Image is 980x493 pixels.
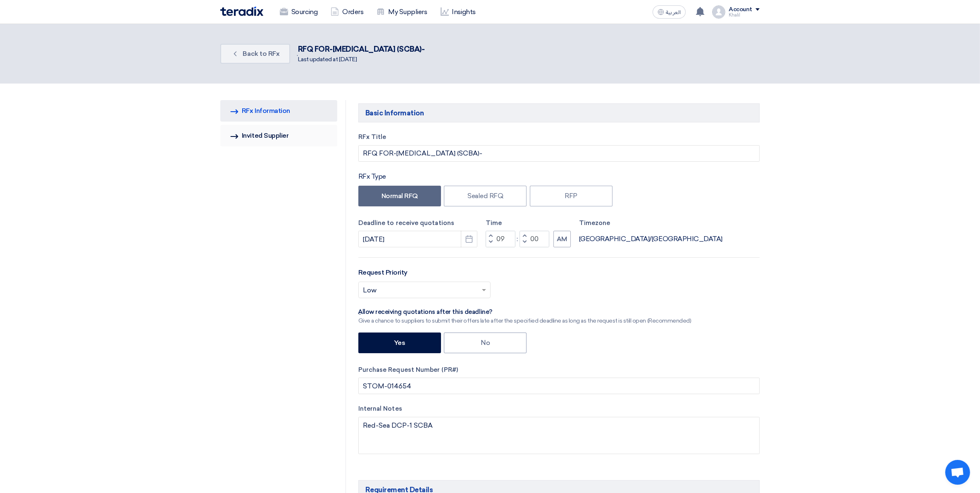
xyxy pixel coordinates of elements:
div: Last updated at [DATE] [298,55,425,64]
input: Add your internal PR# ex. (1234, 3444, 4344)(Optional) [358,378,760,394]
a: My Suppliers [370,3,434,21]
div: Give a chance to suppliers to submit their offers late after the specified deadline as long as th... [358,316,691,325]
div: Khalil [729,13,760,17]
label: Purchase Request Number (PR#) [358,365,760,375]
input: e.g. New ERP System, Server Visualization Project... [358,145,760,162]
div: ِAllow receiving quotations after this deadline? [358,308,691,316]
a: Back to RFx [220,44,290,64]
input: yyyy-mm-dd [358,231,477,247]
label: Normal RFQ [358,186,441,206]
a: RFx Information [220,100,337,122]
a: Sourcing [273,3,324,21]
label: Request Priority [358,268,408,278]
div: Account [729,6,752,13]
img: profile_test.png [712,5,725,19]
label: Timezone [579,218,722,228]
div: : [515,234,520,244]
img: Teradix logo [220,7,263,16]
a: Invited Supplier [220,125,337,146]
label: Internal Notes [358,404,760,414]
a: Insights [434,3,482,21]
label: No [444,333,527,353]
button: العربية [653,5,686,19]
label: RFP [530,186,613,206]
div: RFx Type [358,172,760,182]
button: AM [553,231,571,247]
span: Back to RFx [243,50,280,57]
label: Yes [358,333,441,353]
h5: Basic Information [358,103,760,122]
label: Deadline to receive quotations [358,218,477,228]
input: Hours [486,231,515,247]
div: . [220,41,760,67]
input: Minutes [520,231,549,247]
label: Time [486,218,571,228]
a: Open chat [945,460,970,485]
div: [GEOGRAPHIC_DATA]/[GEOGRAPHIC_DATA] [579,234,722,244]
div: RFQ FOR-[MEDICAL_DATA] (SCBA)- [298,44,425,55]
a: Orders [324,3,370,21]
label: RFx Title [358,132,760,142]
span: العربية [666,10,681,15]
label: Sealed RFQ [444,186,527,206]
